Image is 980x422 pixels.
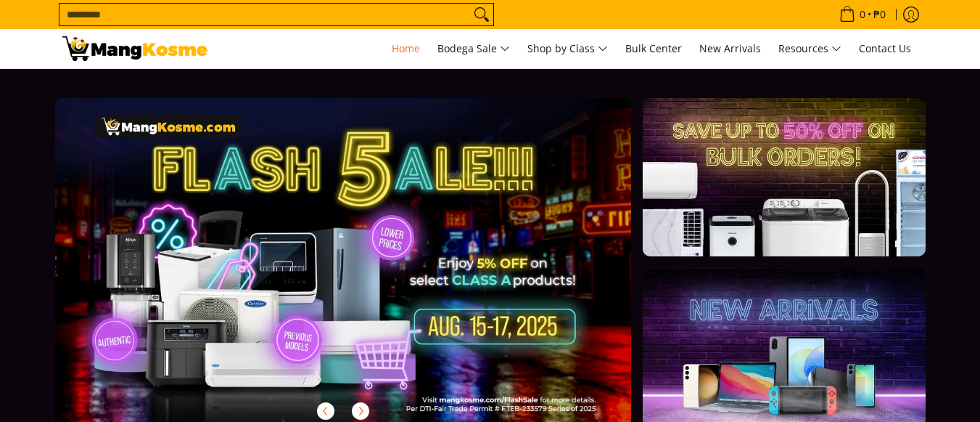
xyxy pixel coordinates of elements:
[430,29,517,68] a: Bodega Sale
[437,40,510,58] span: Bodega Sale
[699,41,761,55] span: New Arrivals
[384,29,427,68] a: Home
[771,29,849,68] a: Resources
[852,29,918,68] a: Contact Us
[871,9,888,20] span: ₱0
[520,29,615,68] a: Shop by Class
[692,29,768,68] a: New Arrivals
[625,41,682,55] span: Bulk Center
[859,41,911,55] span: Contact Us
[527,40,608,58] span: Shop by Class
[222,29,918,68] nav: Main Menu
[778,40,841,58] span: Resources
[392,41,420,55] span: Home
[470,4,493,25] button: Search
[62,36,207,61] img: Mang Kosme: Your Home Appliances Warehouse Sale Partner!
[857,9,868,20] span: 0
[618,29,689,68] a: Bulk Center
[835,7,890,23] span: •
